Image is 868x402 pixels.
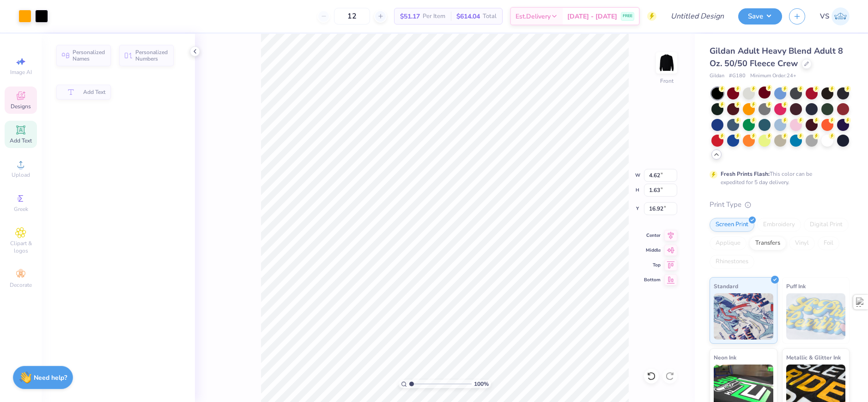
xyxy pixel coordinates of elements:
[786,353,841,362] span: Metallic & Glitter Ink
[644,277,661,283] span: Bottom
[786,293,846,340] img: Puff Ink
[738,8,782,25] button: Save
[749,236,786,250] div: Transfers
[516,12,551,21] span: Est. Delivery
[12,171,30,179] span: Upload
[10,281,32,289] span: Decorate
[644,232,661,239] span: Center
[623,13,632,19] span: FREE
[657,54,676,72] img: Front
[644,247,661,254] span: Middle
[73,49,105,62] span: Personalized Names
[710,255,754,269] div: Rhinestones
[14,205,28,213] span: Greek
[5,240,37,254] span: Clipart & logos
[83,89,105,95] span: Add Text
[820,11,829,22] span: VS
[710,45,843,69] span: Gildan Adult Heavy Blend Adult 8 Oz. 50/50 Fleece Crew
[714,293,773,340] img: Standard
[423,12,445,21] span: Per Item
[474,380,489,388] span: 100 %
[710,72,724,80] span: Gildan
[10,137,32,144] span: Add Text
[729,72,746,80] span: # G180
[820,7,850,25] a: VS
[818,236,839,250] div: Foil
[804,218,849,232] div: Digital Print
[710,199,850,210] div: Print Type
[483,12,497,21] span: Total
[34,373,67,382] strong: Need help?
[786,281,806,291] span: Puff Ink
[334,8,370,25] input: – –
[10,68,32,76] span: Image AI
[757,218,801,232] div: Embroidery
[750,72,796,80] span: Minimum Order: 24 +
[663,7,731,25] input: Untitled Design
[714,353,736,362] span: Neon Ink
[721,170,770,178] strong: Fresh Prints Flash:
[456,12,480,21] span: $614.04
[721,170,834,186] div: This color can be expedited for 5 day delivery.
[567,12,617,21] span: [DATE] - [DATE]
[710,236,747,250] div: Applique
[660,77,674,85] div: Front
[789,236,815,250] div: Vinyl
[710,218,754,232] div: Screen Print
[644,262,661,268] span: Top
[11,103,31,110] span: Designs
[832,7,850,25] img: Volodymyr Sobko
[400,12,420,21] span: $51.17
[714,281,738,291] span: Standard
[135,49,168,62] span: Personalized Numbers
